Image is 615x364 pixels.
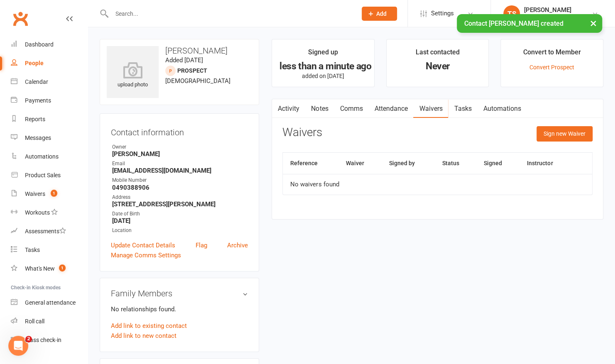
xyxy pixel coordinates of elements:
[394,62,481,71] div: Never
[12,181,154,196] div: Set up a new member waiver
[25,318,44,325] div: Roll call
[25,116,45,122] div: Reports
[11,222,88,241] a: Assessments
[503,5,520,22] div: TS
[112,184,248,191] strong: 0490388906
[25,97,51,104] div: Payments
[112,150,248,158] strong: [PERSON_NAME]
[111,240,175,250] a: Update Contact Details
[177,67,207,74] snap: prospect
[524,14,582,21] div: [PERSON_NAME] Gym
[17,215,139,224] div: SMS and Clubworx
[529,64,574,71] a: Convert Prospect
[25,265,55,272] div: What's New
[17,59,149,73] p: Hi Tali 👋
[413,99,448,118] a: Waivers
[18,280,37,286] span: Home
[143,13,158,28] div: Close
[25,337,61,343] div: Class check-in
[8,98,158,129] div: Ask a questionAI Agent and team can help
[17,141,67,150] span: Search for help
[111,331,176,341] a: Add link to new contact
[11,54,88,73] a: People
[11,129,88,147] a: Messages
[25,41,54,48] div: Dashboard
[477,99,527,118] a: Automations
[17,113,139,122] div: AI Agent and team can help
[132,280,145,286] span: Help
[107,46,252,55] h3: [PERSON_NAME]
[279,62,367,71] div: less than a minute ago
[308,47,338,62] div: Signed up
[279,73,367,79] p: added on [DATE]
[112,210,248,218] div: Date of Birth
[382,153,435,174] th: Signed by
[17,160,139,178] div: How do I convert non-attending contacts to members or prospects?
[109,8,351,20] input: Search...
[11,147,88,166] a: Automations
[17,73,149,87] p: How can we help?
[165,56,203,64] time: Added [DATE]
[25,60,44,66] div: People
[523,47,581,62] div: Convert to Member
[111,289,248,298] h3: Family Members
[17,13,33,30] div: Profile image for Jessica
[25,153,59,160] div: Automations
[112,176,248,184] div: Mobile Number
[283,153,338,174] th: Reference
[111,250,181,260] a: Manage Comms Settings
[25,78,48,85] div: Calendar
[32,13,49,30] div: Profile image for Bec
[112,227,248,235] div: Location
[111,259,166,292] button: Help
[11,331,88,349] a: Class kiosk mode
[11,241,88,259] a: Tasks
[59,264,66,271] span: 1
[112,217,248,225] strong: [DATE]
[107,62,159,89] div: upload photo
[524,6,582,14] div: [PERSON_NAME]
[11,110,88,129] a: Reports
[11,91,88,110] a: Payments
[11,203,88,222] a: Workouts
[11,73,88,91] a: Calendar
[305,99,334,118] a: Notes
[272,99,305,118] a: Activity
[416,47,460,62] div: Last contacted
[17,105,139,113] div: Ask a question
[11,312,88,331] a: Roll call
[368,99,413,118] a: Attendance
[111,321,187,331] a: Add link to existing contact
[519,153,573,174] th: Instructor
[434,153,476,174] th: Status
[227,240,248,250] a: Archive
[12,196,154,212] div: Martial Arts Module - Styles and Ranks
[448,99,477,118] a: Tasks
[25,336,32,342] span: 2
[17,200,139,208] div: Martial Arts Module - Styles and Ranks
[11,293,88,312] a: General attendance kiosk mode
[51,190,57,197] span: 1
[10,8,31,29] a: Clubworx
[25,209,50,216] div: Workouts
[112,193,248,201] div: Address
[334,99,368,118] a: Comms
[282,126,322,139] h3: Waivers
[25,191,45,197] div: Waivers
[17,184,139,193] div: Set up a new member waiver
[11,166,88,185] a: Product Sales
[25,299,76,306] div: General attendance
[25,172,61,178] div: Product Sales
[196,240,207,250] a: Flag
[11,185,88,203] a: Waivers 1
[12,137,154,154] button: Search for help
[69,280,98,286] span: Messages
[283,174,592,195] td: No waivers found
[165,77,230,85] span: [DEMOGRAPHIC_DATA]
[431,4,454,23] span: Settings
[112,200,248,208] strong: [STREET_ADDRESS][PERSON_NAME]
[12,157,154,181] div: How do I convert non-attending contacts to members or prospects?
[111,125,248,137] h3: Contact information
[25,228,66,235] div: Assessments
[476,153,519,174] th: Signed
